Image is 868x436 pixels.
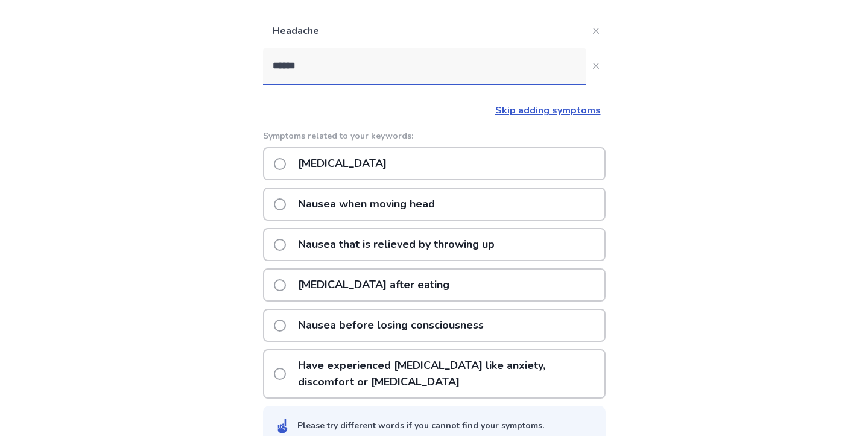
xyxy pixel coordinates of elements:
[291,270,457,300] p: [MEDICAL_DATA] after eating
[586,21,606,40] button: Close
[291,350,604,397] p: Have experienced [MEDICAL_DATA] like anxiety, discomfort or [MEDICAL_DATA]
[586,56,606,75] button: Close
[291,310,491,341] p: Nausea before losing consciousness
[495,104,601,117] a: Skip adding symptoms
[291,148,394,179] p: [MEDICAL_DATA]
[291,229,502,260] p: Nausea that is relieved by throwing up
[263,130,606,142] p: Symptoms related to your keywords:
[291,189,442,220] p: Nausea when moving head
[263,14,586,48] p: Headache
[263,48,586,84] input: Close
[297,419,544,432] div: Please try different words if you cannot find your symptoms.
